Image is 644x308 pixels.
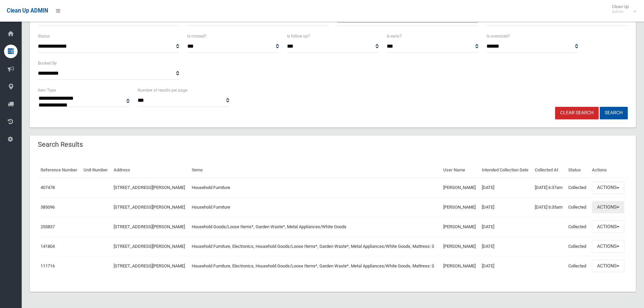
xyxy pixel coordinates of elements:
[592,220,624,233] button: Actions
[440,237,479,256] td: [PERSON_NAME]
[592,182,624,194] button: Actions
[566,197,589,217] td: Collected
[7,7,48,14] span: Clean Up ADMIN
[114,224,185,229] a: [STREET_ADDRESS][PERSON_NAME]
[479,256,532,276] td: [DATE]
[566,217,589,237] td: Collected
[189,237,441,256] td: Household Furniture, Electronics, Household Goods/Loose Items*, Garden Waste*, Metal Appliances/W...
[38,87,56,94] label: Item Type
[532,163,566,178] th: Collected At
[189,163,441,178] th: Items
[555,107,599,119] a: Clear Search
[440,163,479,178] th: User Name
[566,237,589,256] td: Collected
[287,32,310,40] label: Is follow up?
[440,197,479,217] td: [PERSON_NAME]
[38,163,81,178] th: Reference Number
[114,205,185,210] a: [STREET_ADDRESS][PERSON_NAME]
[114,244,185,249] a: [STREET_ADDRESS][PERSON_NAME]
[114,185,185,190] a: [STREET_ADDRESS][PERSON_NAME]
[440,256,479,276] td: [PERSON_NAME]
[600,107,628,119] button: Search
[38,60,57,67] label: Booked By
[440,178,479,197] td: [PERSON_NAME]
[189,178,441,197] td: Household Furniture
[41,244,55,249] a: 141804
[589,163,628,178] th: Actions
[566,256,589,276] td: Collected
[566,163,589,178] th: Status
[479,178,532,197] td: [DATE]
[612,9,629,14] small: Admin
[187,32,207,40] label: Is missed?
[41,224,55,229] a: 255837
[81,163,111,178] th: Unit Number
[440,217,479,237] td: [PERSON_NAME]
[532,178,566,197] td: [DATE] 6:37am
[114,263,185,268] a: [STREET_ADDRESS][PERSON_NAME]
[609,4,636,14] span: Clean Up
[479,163,532,178] th: Intended Collection Date
[592,260,624,272] button: Actions
[532,197,566,217] td: [DATE] 6:35am
[592,201,624,214] button: Actions
[387,32,402,40] label: Is early?
[189,256,441,276] td: Household Furniture, Electronics, Household Goods/Loose Items*, Garden Waste*, Metal Appliances/W...
[38,32,50,40] label: Status
[41,263,55,268] a: 111716
[41,185,55,190] a: 407478
[479,197,532,217] td: [DATE]
[486,32,510,40] label: Is oversized?
[479,237,532,256] td: [DATE]
[41,205,55,210] a: 385096
[592,240,624,253] button: Actions
[138,87,187,94] label: Number of results per page
[111,163,189,178] th: Address
[189,217,441,237] td: Household Goods/Loose Items*, Garden Waste*, Metal Appliances/White Goods
[479,217,532,237] td: [DATE]
[30,138,91,151] header: Search Results
[566,178,589,197] td: Collected
[189,197,441,217] td: Household Furniture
